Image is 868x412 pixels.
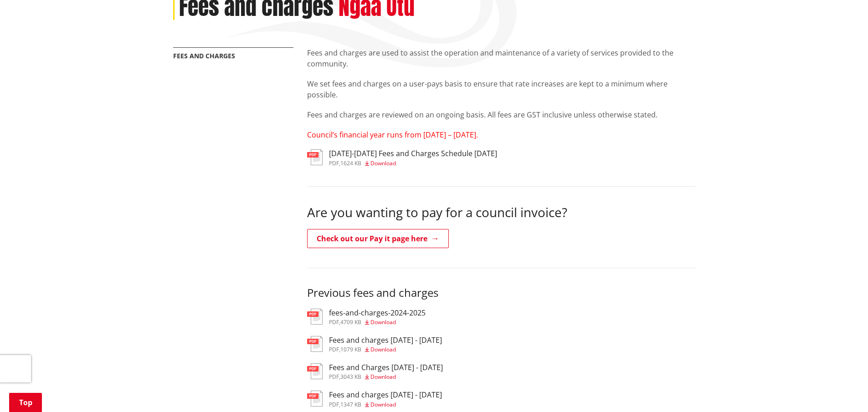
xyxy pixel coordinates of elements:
[340,318,361,326] span: 4709 KB
[370,346,396,353] span: Download
[370,159,396,167] span: Download
[307,391,323,407] img: document-pdf.svg
[340,401,361,408] span: 1347 KB
[307,391,442,407] a: Fees and charges [DATE] - [DATE] pdf,1347 KB Download
[307,229,449,248] a: Check out our Pay it page here
[329,363,443,372] h3: Fees and Charges [DATE] - [DATE]
[329,402,442,407] div: ,
[329,159,339,167] span: pdf
[329,374,443,380] div: ,
[329,336,442,345] h3: Fees and charges [DATE] - [DATE]
[307,109,695,120] p: Fees and charges are reviewed on an ongoing basis. All fees are GST inclusive unless otherwise st...
[329,346,339,353] span: pdf
[340,373,361,381] span: 3043 KB
[329,161,497,166] div: ,
[173,51,235,60] a: Fees and charges
[340,159,361,167] span: 1624 KB
[329,149,497,158] h3: [DATE]-[DATE] Fees and Charges Schedule [DATE]
[307,47,695,69] p: Fees and charges are used to assist the operation and maintenance of a variety of services provid...
[307,149,497,166] a: [DATE]-[DATE] Fees and Charges Schedule [DATE] pdf,1624 KB Download
[329,347,442,352] div: ,
[307,363,443,380] a: Fees and Charges [DATE] - [DATE] pdf,3043 KB Download
[307,336,442,352] a: Fees and charges [DATE] - [DATE] pdf,1079 KB Download
[9,393,42,412] a: Top
[307,203,567,221] span: Are you wanting to pay for a council invoice?
[329,320,426,325] div: ,
[329,318,339,326] span: pdf
[307,130,478,140] span: Council’s financial year runs from [DATE] – [DATE].
[307,363,323,379] img: document-pdf.svg
[307,78,695,100] p: We set fees and charges on a user-pays basis to ensure that rate increases are kept to a minimum ...
[307,309,323,325] img: document-pdf.svg
[329,401,339,408] span: pdf
[307,309,426,325] a: fees-and-charges-2024-2025 pdf,4709 KB Download
[307,149,323,165] img: document-pdf.svg
[307,286,695,300] h3: Previous fees and charges
[340,346,361,353] span: 1079 KB
[370,401,396,408] span: Download
[370,373,396,381] span: Download
[370,318,396,326] span: Download
[307,336,323,352] img: document-pdf.svg
[826,374,859,407] iframe: Messenger Launcher
[329,391,442,399] h3: Fees and charges [DATE] - [DATE]
[329,309,426,317] h3: fees-and-charges-2024-2025
[329,373,339,381] span: pdf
